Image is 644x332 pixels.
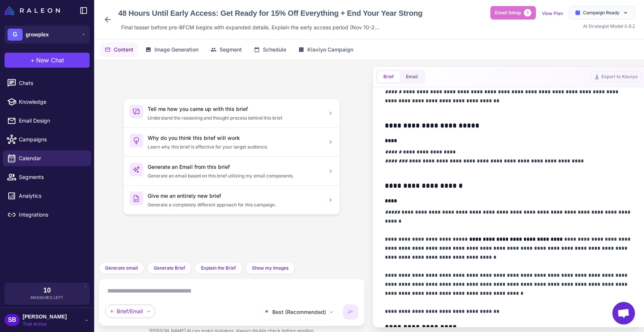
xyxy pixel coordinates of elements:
[246,262,295,274] button: Show my Images
[3,132,91,147] a: Campaigns
[3,75,91,91] a: Chats
[524,9,531,17] span: 3
[148,115,323,121] p: Understand the reasoning and thought process behind this brief.
[114,45,133,54] span: Content
[148,144,323,150] p: Learn why this brief is effective for your target audience.
[23,312,67,321] span: [PERSON_NAME]
[377,71,400,82] button: Brief
[141,42,203,57] button: Image Generation
[105,265,138,271] span: Generate email
[307,45,353,54] span: Klaviyo Campaign
[31,56,35,65] span: +
[154,45,198,54] span: Image Generation
[148,173,323,179] p: Generate an email based on this brief utilizing my email components.
[115,6,426,20] div: Click to edit campaign name
[43,287,51,294] span: 10
[583,23,635,29] span: AI Strategist Model 0.9.2
[5,6,60,15] img: Raleon Logo
[591,71,641,82] button: Export to Klaviyo
[19,173,85,181] span: Segments
[220,45,242,54] span: Segment
[148,163,323,171] h3: Generate an Email from this brief
[147,262,192,274] button: Generate Brief
[3,113,91,129] a: Email Design
[201,265,236,271] span: Explain the Brief
[5,6,63,15] a: Raleon Logo
[3,207,91,223] a: Integrations
[259,305,339,320] button: Best (Recommended)
[100,42,138,57] button: Content
[19,79,85,87] span: Chats
[5,314,20,326] div: SB
[5,53,90,68] button: +New Chat
[19,135,85,144] span: Campaigns
[252,265,288,271] span: Show my Images
[3,94,91,110] a: Knowledge
[195,262,243,274] button: Explain the Brief
[19,192,85,200] span: Analytics
[36,56,64,65] span: New Chat
[19,117,85,125] span: Email Design
[583,9,620,16] span: Campaign Ready
[542,11,563,16] a: View Plan
[26,30,49,39] span: growplex
[249,42,291,57] button: Schedule
[294,42,358,57] button: Klaviyo Campaign
[105,305,155,318] div: Brief/Email
[3,150,91,166] a: Calendar
[5,26,90,44] button: Ggrowplex
[272,308,326,316] span: Best (Recommended)
[19,211,85,219] span: Integrations
[490,6,536,20] button: Email Setup3
[118,22,382,33] div: Click to edit description
[19,154,85,162] span: Calendar
[206,42,246,57] button: Segment
[148,202,323,208] p: Generate a completely different approach for this campaign.
[148,105,323,113] h3: Tell me how you came up with this brief
[263,45,286,54] span: Schedule
[99,262,144,274] button: Generate email
[19,98,85,106] span: Knowledge
[148,192,323,200] h3: Give me an entirely new brief
[400,71,424,82] button: Email
[31,295,64,300] span: Messages Left
[3,188,91,204] a: Analytics
[148,134,323,142] h3: Why do you think this brief will work
[121,23,379,32] span: Final teaser before pre-BFCM begins with expanded details. Explain the early access period (Nov 1...
[495,9,521,16] span: Email Setup
[612,302,635,324] div: Open chat
[3,169,91,185] a: Segments
[8,29,23,41] div: G
[154,265,185,271] span: Generate Brief
[23,321,67,327] span: Trial Active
